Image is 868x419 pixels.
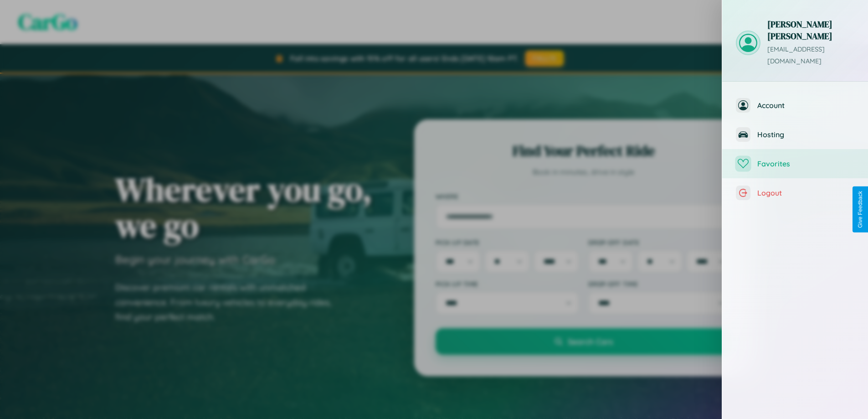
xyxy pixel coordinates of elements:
span: Hosting [757,130,854,139]
p: [EMAIL_ADDRESS][DOMAIN_NAME] [767,44,854,67]
span: Favorites [757,159,854,168]
div: Give Feedback [857,191,863,228]
button: Hosting [722,120,868,149]
h3: [PERSON_NAME] [PERSON_NAME] [767,18,854,42]
button: Logout [722,178,868,207]
button: Favorites [722,149,868,178]
span: Account [757,101,854,110]
span: Logout [757,188,854,197]
button: Account [722,91,868,120]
